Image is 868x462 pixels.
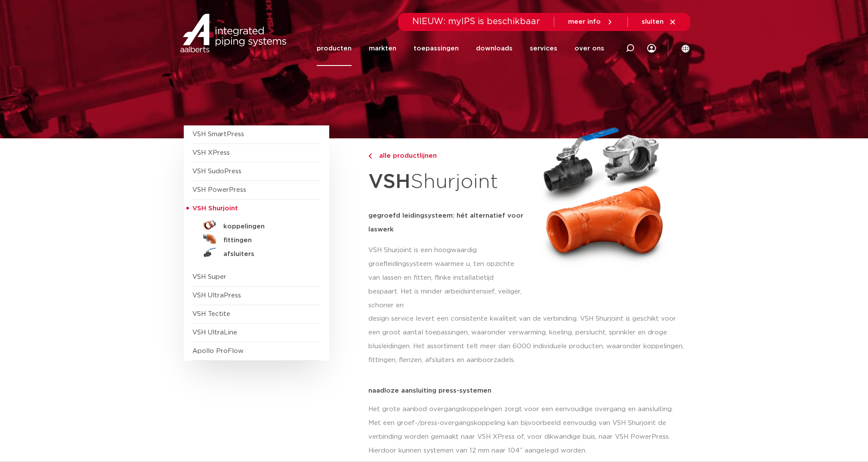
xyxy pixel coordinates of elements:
[368,243,524,312] p: VSH Shurjoint is een hoogwaardig groefleidingsysteem waarmee u, ten opzichte van lassen en fitten...
[192,274,226,280] a: VSH Super
[368,165,524,199] h1: Shurjoint
[368,153,372,159] img: chevron-right.svg
[192,218,321,232] a: koppelingen
[368,151,524,161] a: alle productlijnen
[368,312,685,367] p: design service levert een consistente kwaliteit van de verbinding. VSH Shurjoint is geschikt voor...
[368,403,685,458] p: Het grote aanbod overgangskoppelingen zorgt voor een eenvoudige overgang en aansluiting. Met een ...
[192,348,244,354] a: Apollo ProFlow
[192,246,321,259] a: afsluiters
[368,209,524,237] h5: gegroefd leidingsysteem: hét alternatief voor laswerk
[192,131,244,137] a: VSH SmartPress
[223,237,309,244] h5: fittingen
[192,150,230,156] a: VSH XPress
[192,292,241,299] a: VSH UltraPress
[642,19,664,25] span: sluiten
[192,232,321,246] a: fittingen
[368,172,411,192] strong: VSH
[414,31,459,66] a: toepassingen
[374,153,437,159] span: alle productlijnen
[317,31,352,66] a: producten
[223,250,309,258] h5: afsluiters
[192,168,241,175] a: VSH SudoPress
[575,31,604,66] a: over ons
[192,311,230,317] a: VSH Tectite
[568,19,601,25] span: meer info
[369,31,396,66] a: markten
[530,31,557,66] a: services
[647,31,656,66] div: my IPS
[412,17,540,26] span: NIEUW: myIPS is beschikbaar
[192,329,237,336] a: VSH UltraLine
[476,31,513,66] a: downloads
[568,18,614,26] a: meer info
[223,223,309,231] h5: koppelingen
[368,387,685,394] p: naadloze aansluiting press-systemen
[192,187,246,193] a: VSH PowerPress
[317,31,604,66] nav: Menu
[192,205,238,212] span: VSH Shurjoint
[642,18,676,26] a: sluiten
